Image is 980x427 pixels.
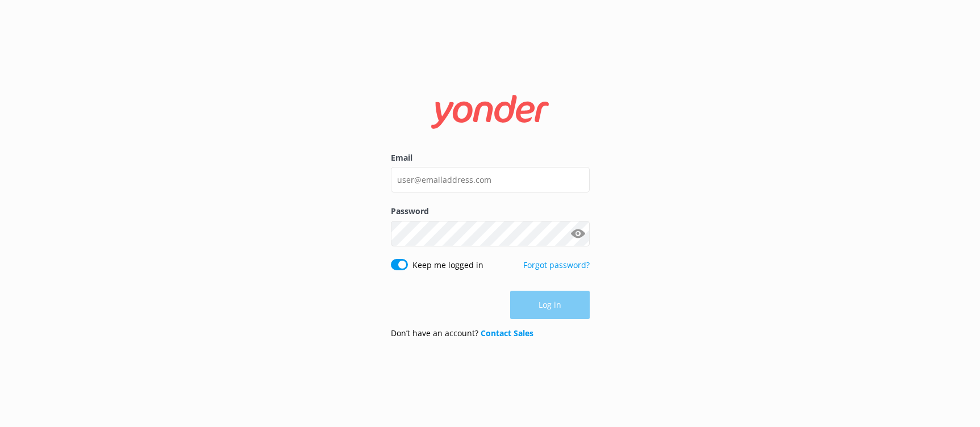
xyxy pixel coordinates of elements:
[391,167,590,192] input: user@emailaddress.com
[391,152,590,164] label: Email
[412,259,483,271] label: Keep me logged in
[481,328,533,338] a: Contact Sales
[391,327,533,340] p: Don’t have an account?
[523,259,590,270] a: Forgot password?
[391,205,590,217] label: Password
[567,222,590,245] button: Show password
